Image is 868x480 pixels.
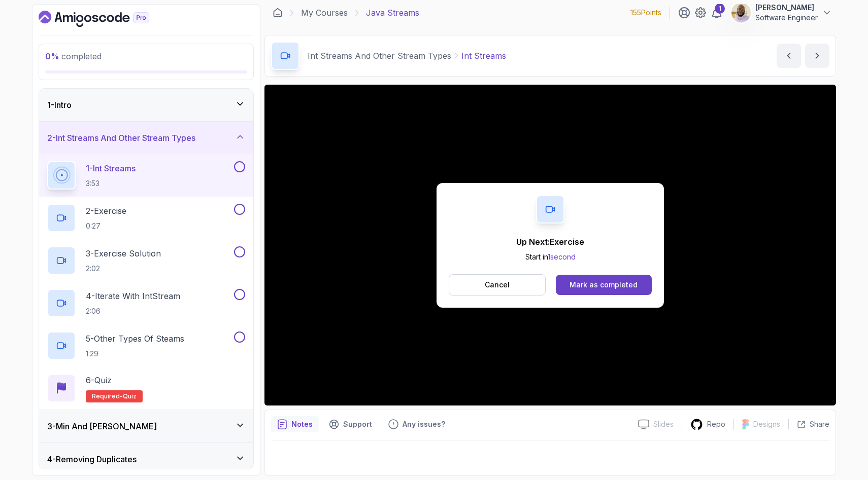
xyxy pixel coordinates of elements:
span: quiz [123,392,137,400]
p: Slides [653,419,674,429]
p: 1 - Int Streams [86,162,136,174]
a: My Courses [301,7,348,19]
button: 3-Min And [PERSON_NAME] [39,410,253,442]
p: Up Next: Exercise [516,236,584,248]
p: 4 - Iterate with IntStream [86,290,180,302]
p: Int Streams And Other Stream Types [308,50,451,62]
span: 1 second [548,252,576,261]
p: Share [810,419,829,429]
button: 1-Int Streams3:53 [47,161,245,190]
p: Any issues? [403,419,445,429]
p: Start in [516,252,584,262]
p: 2:06 [86,306,180,316]
span: completed [45,51,102,61]
h3: 4 - Removing Duplicates [47,453,137,465]
p: 5 - Other Types Of Steams [86,333,184,345]
p: Designs [753,419,780,429]
button: previous content [777,44,801,68]
p: 3:53 [86,178,136,189]
button: 3-Exercise Solution2:02 [47,246,245,275]
button: 5-Other Types Of Steams1:29 [47,331,245,360]
a: Dashboard [39,11,173,27]
img: user profile image [731,3,751,22]
button: 1-Intro [39,89,253,121]
button: 4-Removing Duplicates [39,443,253,475]
button: 6-QuizRequired-quiz [47,374,245,402]
iframe: 1 - IntStreams [264,85,836,405]
button: Mark as completed [556,275,652,295]
p: Java Streams [366,7,419,19]
p: 2:02 [86,264,161,274]
a: Repo [682,418,733,431]
p: Software Engineer [755,13,818,23]
p: 1:29 [86,349,184,359]
span: Required- [92,392,123,400]
button: 2-Exercise0:27 [47,204,245,232]
p: 155 Points [630,8,661,18]
h3: 3 - Min And [PERSON_NAME] [47,420,157,432]
button: 2-Int Streams And Other Stream Types [39,122,253,154]
p: Notes [291,419,313,429]
h3: 2 - Int Streams And Other Stream Types [47,132,195,144]
p: 0:27 [86,221,126,231]
p: 2 - Exercise [86,205,126,217]
p: [PERSON_NAME] [755,3,818,13]
p: Repo [707,419,725,429]
p: Int Streams [461,50,506,62]
p: Support [343,419,372,429]
p: 3 - Exercise Solution [86,247,161,260]
h3: 1 - Intro [47,99,72,111]
p: 6 - Quiz [86,374,112,386]
div: Mark as completed [570,280,638,290]
button: Share [788,419,829,429]
a: 1 [711,7,723,19]
div: 1 [715,4,725,14]
span: 0 % [45,51,59,61]
a: Dashboard [273,8,283,18]
button: Cancel [449,274,546,296]
button: notes button [271,416,319,432]
p: Cancel [485,280,510,290]
button: next content [805,44,829,68]
button: 4-Iterate with IntStream2:06 [47,289,245,317]
button: Support button [323,416,378,432]
button: Feedback button [382,416,451,432]
button: user profile image[PERSON_NAME]Software Engineer [731,3,832,23]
